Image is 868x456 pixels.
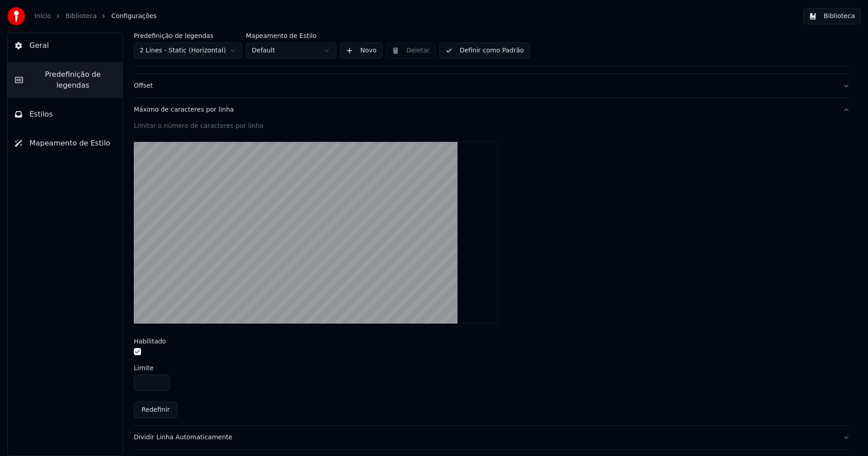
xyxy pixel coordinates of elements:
label: Habilitado [134,338,166,344]
div: Dividir Linha Automaticamente [134,433,835,442]
div: Máximo de caracteres por linha [134,122,850,426]
span: Geral [29,40,49,51]
span: Mapeamento de Estilo [29,138,110,149]
button: Novo [340,42,382,59]
label: Predefinição de legendas [134,33,242,39]
a: Biblioteca [66,12,97,21]
button: Offset [134,74,850,98]
button: Dividir Linha Automaticamente [134,426,850,449]
div: Offset [134,81,835,90]
button: Redefinir [134,402,178,418]
button: Mapeamento de Estilo [8,131,123,156]
button: Predefinição de legendas [8,62,123,98]
button: Máximo de caracteres por linha [134,98,850,122]
img: youka [7,7,25,25]
label: Mapeamento de Estilo [246,33,336,39]
label: Limite [134,365,153,371]
button: Biblioteca [803,8,861,24]
button: Estilos [8,102,123,127]
div: Limitar o número de caracteres por linha [134,122,850,131]
span: Predefinição de legendas [30,69,115,91]
a: Início [34,12,51,21]
nav: breadcrumb [34,12,156,21]
div: Máximo de caracteres por linha [134,105,835,114]
button: Definir como Padrão [439,42,530,59]
span: Configurações [111,12,156,21]
button: Geral [8,33,123,58]
span: Estilos [29,109,53,120]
